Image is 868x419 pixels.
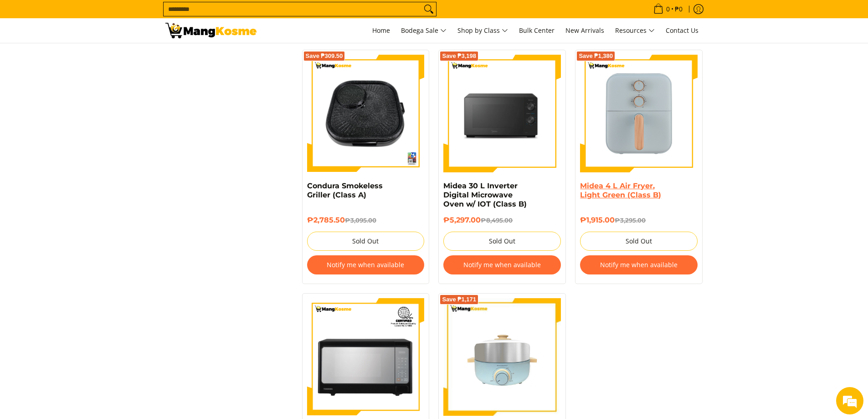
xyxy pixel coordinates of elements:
img: Toshiba 25 L Digital Control with Grill Function, Microwave Oven (Class B) [307,298,425,416]
img: kelvinator-2.5-liter-2-in-1-multicooker-full-view-mang-kosme [443,298,561,416]
h6: ₱1,915.00 [580,216,698,225]
button: Notify me when available [580,255,698,274]
span: We're online! [53,115,126,207]
img: Midea 4 L Air Fryer, Light Green (Class B) [580,55,698,172]
a: Resources [611,18,659,43]
a: Contact Us [661,18,703,43]
button: Notify me when available [443,255,561,274]
span: Contact Us [666,26,699,35]
img: All Products - Home Appliances Warehouse Sale l Mang Kosme Small Domestic Appliances | Page 3 [165,23,257,38]
img: Midea 30 L Inverter Digital Microwave Oven w/ IOT (Class B) [443,55,561,172]
nav: Main Menu [266,18,703,43]
a: Home [368,18,395,43]
del: ₱8,495.00 [481,217,513,224]
a: New Arrivals [561,18,609,43]
a: Midea 30 L Inverter Digital Microwave Oven w/ IOT (Class B) [443,181,527,208]
span: Home [372,26,390,35]
button: Sold Out [580,232,698,251]
div: Chat with us now [47,51,153,63]
del: ₱3,095.00 [345,217,376,224]
span: Save ₱3,198 [442,53,476,59]
del: ₱3,295.00 [615,217,646,224]
textarea: Type your message and hit 'Enter' [5,249,174,281]
a: Shop by Class [453,18,513,43]
span: • [651,4,685,14]
span: Bulk Center [519,26,555,35]
span: ₱0 [673,6,684,12]
div: Minimize live chat window [149,5,171,26]
span: Resources [615,25,655,36]
button: Sold Out [307,232,425,251]
button: Sold Out [443,232,561,251]
a: Bulk Center [514,18,559,43]
span: 0 [665,6,671,12]
span: Save ₱309.50 [306,53,343,59]
span: New Arrivals [565,26,604,35]
h6: ₱2,785.50 [307,216,425,225]
span: Bodega Sale [401,25,447,36]
span: Save ₱1,171 [442,297,476,302]
button: Search [421,2,436,16]
a: Bodega Sale [396,18,451,43]
a: Midea 4 L Air Fryer, Light Green (Class B) [580,181,661,199]
span: Save ₱1,380 [579,53,613,59]
h6: ₱5,297.00 [443,216,561,225]
button: Notify me when available [307,255,425,274]
span: Shop by Class [457,25,508,36]
img: condura-smokeless-griller-full-view-mang-kosme [307,55,425,172]
a: Condura Smokeless Griller (Class A) [307,181,383,199]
